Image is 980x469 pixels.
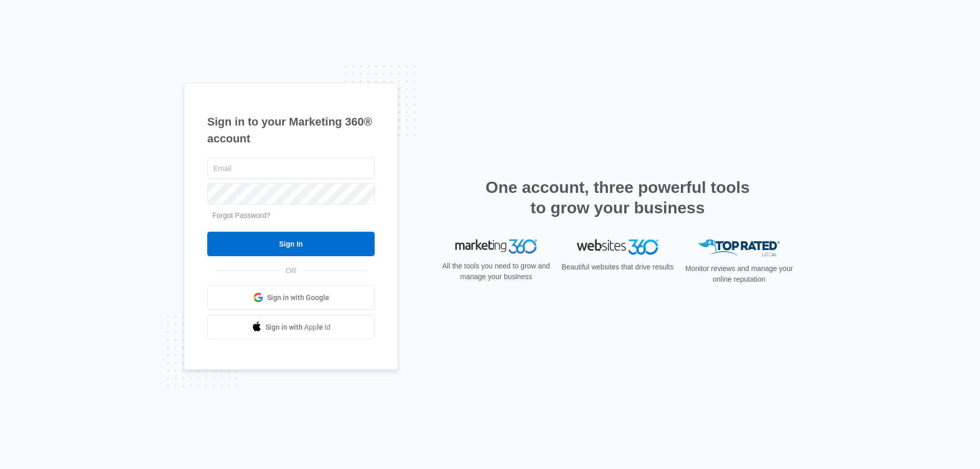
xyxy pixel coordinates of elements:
[455,239,537,254] img: Marketing 360
[212,211,271,219] a: Forgot Password?
[577,239,658,254] img: Websites 360
[207,232,375,256] input: Sign In
[265,322,331,333] span: Sign in with Apple Id
[207,158,375,179] input: Email
[482,177,753,218] h2: One account, three powerful tools to grow your business
[698,239,780,256] img: Top Rated Local
[207,315,375,339] a: Sign in with Apple Id
[682,263,796,285] p: Monitor reviews and manage your online reputation
[439,261,553,282] p: All the tools you need to grow and manage your business
[279,265,304,276] span: OR
[560,262,675,273] p: Beautiful websites that drive results
[207,113,375,147] h1: Sign in to your Marketing 360® account
[267,292,329,303] span: Sign in with Google
[207,285,375,310] a: Sign in with Google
